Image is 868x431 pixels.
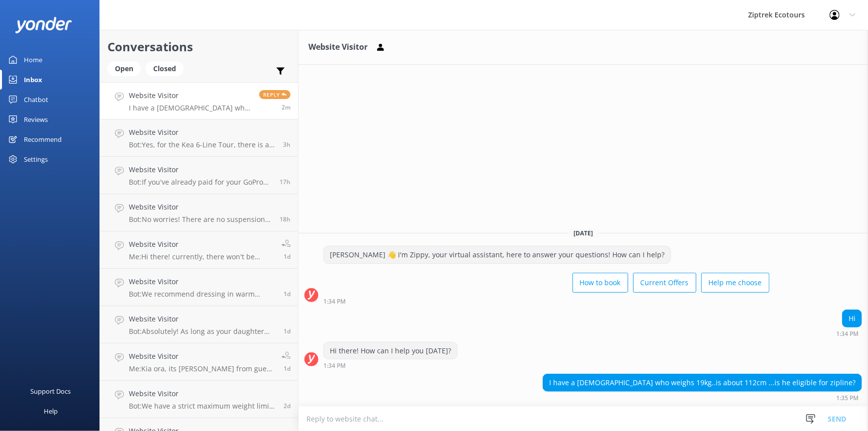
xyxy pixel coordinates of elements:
[100,231,298,269] a: Website VisitorMe:Hi there! currently, there won't be anyone at our treehouse, however the guides...
[31,381,71,401] div: Support Docs
[633,273,696,293] button: Current Offers
[259,90,290,99] span: Reply
[129,290,276,299] p: Bot: We recommend dressing in warm layers, even in summer, as it's always a bit chillier in the f...
[836,395,859,401] strong: 1:35 PM
[543,374,862,391] div: I have a [DEMOGRAPHIC_DATA] who weighs 19kg..is about 112cm ...is he eligible for zipline?
[323,363,346,369] strong: 1:34 PM
[100,306,298,343] a: Website VisitorBot:Absolutely! As long as your daughter meets the minimum weight limit of 30kg, s...
[129,252,274,261] p: Me: Hi there! currently, there won't be anyone at our treehouse, however the guides should arrive...
[24,109,48,129] div: Reviews
[129,202,272,213] h4: Website Visitor
[284,290,290,298] span: Sep 20 2025 10:46pm (UTC +12:00) Pacific/Auckland
[100,381,298,418] a: Website VisitorBot:We have a strict maximum weight limit of 125kg (275lbs) for all tours, and you...
[129,314,276,324] h4: Website Visitor
[100,269,298,306] a: Website VisitorBot:We recommend dressing in warm layers, even in summer, as it's always a bit chi...
[323,362,458,369] div: Sep 22 2025 01:34pm (UTC +12:00) Pacific/Auckland
[283,140,290,149] span: Sep 22 2025 09:43am (UTC +12:00) Pacific/Auckland
[129,215,272,224] p: Bot: No worries! There are no suspension bridges between platforms on any of our tours. You're al...
[836,331,859,337] strong: 1:34 PM
[146,63,189,74] a: Closed
[107,61,141,76] div: Open
[24,149,48,169] div: Settings
[308,41,368,54] h3: Website Visitor
[284,402,290,410] span: Sep 20 2025 10:35am (UTC +12:00) Pacific/Auckland
[282,103,290,111] span: Sep 22 2025 01:35pm (UTC +12:00) Pacific/Auckland
[573,273,628,293] button: How to book
[100,119,298,157] a: Website VisitorBot:Yes, for the Kea 6-Line Tour, there is a minimum weight limit of 30kgs (66lbs)...
[100,157,298,194] a: Website VisitorBot:If you've already paid for your GoPro footage, you'll receive an email with al...
[129,90,252,101] h4: Website Visitor
[543,394,862,401] div: Sep 22 2025 01:35pm (UTC +12:00) Pacific/Auckland
[129,178,272,187] p: Bot: If you've already paid for your GoPro footage, you'll receive an email with all your footage...
[129,104,252,112] p: I have a [DEMOGRAPHIC_DATA] who weighs 19kg..is about 112cm ...is he eligible for zipline?
[24,70,42,90] div: Inbox
[284,327,290,335] span: Sep 20 2025 06:45pm (UTC +12:00) Pacific/Auckland
[146,61,184,76] div: Closed
[836,330,862,337] div: Sep 22 2025 01:34pm (UTC +12:00) Pacific/Auckland
[44,401,58,421] div: Help
[129,327,276,336] p: Bot: Absolutely! As long as your daughter meets the minimum weight limit of 30kg, she's all set t...
[107,37,290,56] h2: Conversations
[280,215,290,223] span: Sep 21 2025 07:36pm (UTC +12:00) Pacific/Auckland
[129,239,274,250] h4: Website Visitor
[701,273,770,293] button: Help me choose
[129,164,272,175] h4: Website Visitor
[323,299,346,305] strong: 1:34 PM
[107,63,146,74] a: Open
[129,127,276,138] h4: Website Visitor
[843,310,862,327] div: Hi
[129,351,274,362] h4: Website Visitor
[284,364,290,373] span: Sep 20 2025 03:27pm (UTC +12:00) Pacific/Auckland
[129,140,276,149] p: Bot: Yes, for the Kea 6-Line Tour, there is a minimum weight limit of 30kgs (66lbs). If a youth i...
[100,343,298,381] a: Website VisitorMe:Kia ora, its [PERSON_NAME] from guest services. Our next available tour is the ...
[100,82,298,119] a: Website VisitorI have a [DEMOGRAPHIC_DATA] who weighs 19kg..is about 112cm ...is he eligible for ...
[323,298,770,305] div: Sep 22 2025 01:34pm (UTC +12:00) Pacific/Auckland
[15,17,72,33] img: yonder-white-logo.png
[24,90,48,109] div: Chatbot
[280,178,290,186] span: Sep 21 2025 08:16pm (UTC +12:00) Pacific/Auckland
[24,129,62,149] div: Recommend
[129,402,276,411] p: Bot: We have a strict maximum weight limit of 125kg (275lbs) for all tours, and you must be able ...
[129,276,276,287] h4: Website Visitor
[284,252,290,261] span: Sep 21 2025 12:12pm (UTC +12:00) Pacific/Auckland
[324,342,457,359] div: Hi there! How can I help you [DATE]?
[129,388,276,399] h4: Website Visitor
[100,194,298,231] a: Website VisitorBot:No worries! There are no suspension bridges between platforms on any of our to...
[24,50,42,70] div: Home
[568,229,599,237] span: [DATE]
[324,246,671,263] div: [PERSON_NAME] 👋 I'm Zippy, your virtual assistant, here to answer your questions! How can I help?
[129,364,274,373] p: Me: Kia ora, its [PERSON_NAME] from guest services. Our next available tour is the 16:00 Moa 4-Li...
